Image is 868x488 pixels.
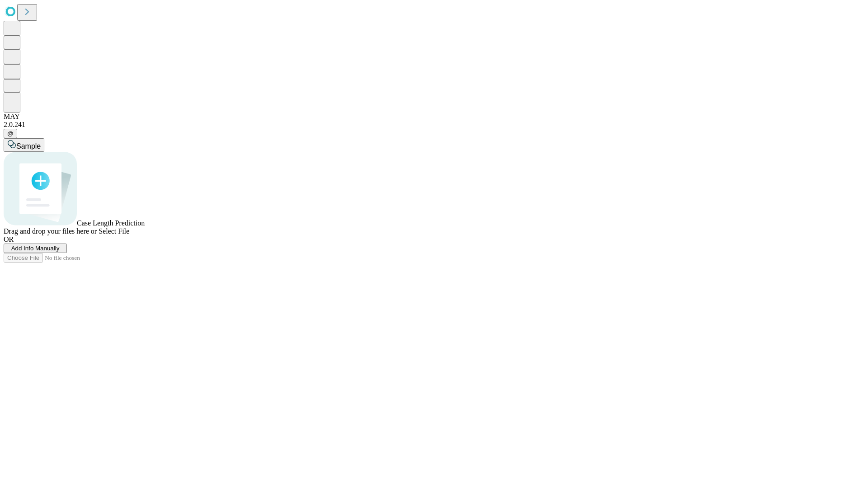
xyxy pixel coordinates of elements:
span: Drag and drop your files here or [4,227,97,235]
span: @ [7,130,14,137]
div: MAY [4,113,864,121]
div: 2.0.241 [4,121,864,129]
span: Add Info Manually [11,245,60,252]
span: Select File [99,227,129,235]
button: Add Info Manually [4,244,67,253]
span: Case Length Prediction [77,219,145,227]
button: Sample [4,138,44,152]
span: OR [4,235,14,243]
button: @ [4,129,17,138]
span: Sample [16,142,41,150]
